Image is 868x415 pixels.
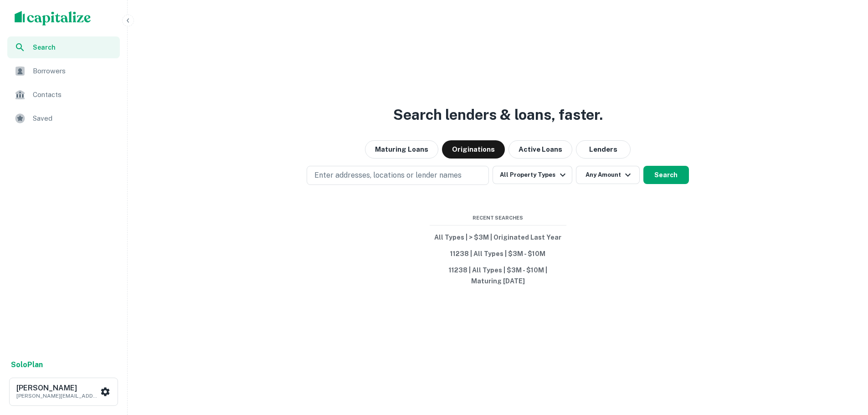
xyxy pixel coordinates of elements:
button: Maturing Loans [365,140,438,159]
button: All Types | > $3M | Originated Last Year [430,229,566,246]
img: capitalize-logo.png [15,11,91,26]
button: 11238 | All Types | $3M - $10M [430,246,566,262]
a: Borrowers [7,60,120,82]
button: [PERSON_NAME][PERSON_NAME][EMAIL_ADDRESS][DOMAIN_NAME] [9,378,118,406]
strong: Solo Plan [11,360,43,369]
span: Contacts [33,89,114,100]
button: Originations [442,140,505,159]
button: Active Loans [508,140,572,159]
h3: Search lenders & loans, faster. [393,104,603,126]
button: Enter addresses, locations or lender names [307,166,489,185]
a: Saved [7,108,120,129]
button: Any Amount [576,166,640,184]
iframe: Chat Widget [822,342,868,386]
span: Search [33,42,114,52]
span: Saved [33,113,114,124]
button: 11238 | All Types | $3M - $10M | Maturing [DATE] [430,262,566,289]
button: Lenders [576,140,631,159]
h6: [PERSON_NAME] [16,384,98,392]
button: Search [643,166,689,184]
a: SoloPlan [11,359,43,370]
span: Recent Searches [430,214,566,222]
span: Borrowers [33,66,114,77]
a: Contacts [7,84,120,106]
p: Enter addresses, locations or lender names [314,170,462,181]
button: All Property Types [493,166,572,184]
p: [PERSON_NAME][EMAIL_ADDRESS][DOMAIN_NAME] [16,392,98,400]
a: Search [7,36,120,58]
